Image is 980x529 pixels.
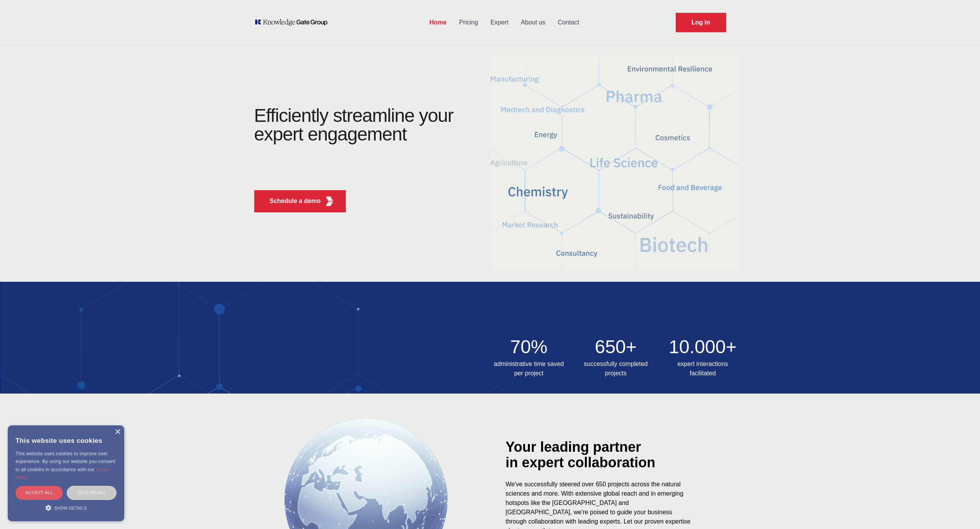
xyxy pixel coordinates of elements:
[490,50,739,274] img: KGG Fifth Element RED
[67,486,116,500] div: Decline all
[676,13,726,32] a: Request Demo
[16,431,116,450] div: This website uses cookies
[484,12,515,33] a: Expert
[16,486,63,500] div: Accept all
[515,12,552,33] a: About us
[254,105,454,144] h1: Efficiently streamline your expert engagement
[490,338,568,356] h2: 70%
[506,439,723,470] div: Your leading partner in expert collaboration
[16,467,110,480] a: Cookie Policy
[16,451,115,472] span: This website uses cookies to improve user experience. By using our website you consent to all coo...
[423,12,453,33] a: Home
[490,359,568,378] h3: administrative time saved per project
[453,12,484,33] a: Pricing
[254,19,333,26] a: KOL Knowledge Platform: Talk to Key External Experts (KEE)
[54,506,87,510] span: Show details
[552,12,585,33] a: Contact
[114,429,120,435] div: Close
[577,359,655,378] h3: successfully completed projects
[664,338,742,356] h2: 10.000+
[270,196,321,206] p: Schedule a demo
[577,338,655,356] h2: 650+
[664,359,742,378] h3: expert interactions facilitated
[254,190,346,212] button: Schedule a demoKGG Fifth Element RED
[16,504,116,512] div: Show details
[324,196,334,206] img: KGG Fifth Element RED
